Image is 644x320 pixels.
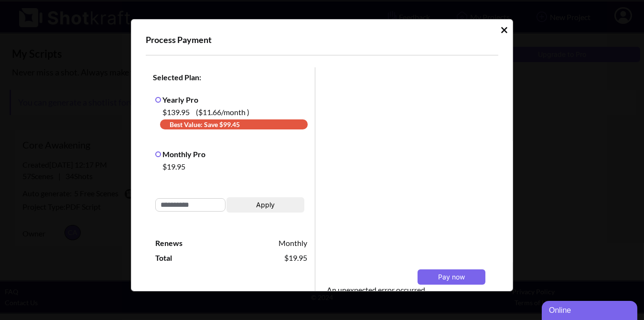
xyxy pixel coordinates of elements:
[146,34,381,45] span: Process Payment
[226,197,304,213] button: Apply
[155,238,231,248] span: Renews
[153,72,310,92] div: Selected Plan:
[190,107,249,117] span: ( $11.66 /month )
[131,19,513,291] div: Idle Modal
[155,149,205,159] label: Monthly Pro
[542,299,639,320] iframe: chat widget
[155,95,198,104] label: Yearly Pro
[160,119,308,129] span: Best Value: Save $ 99.45
[231,253,307,263] span: $19.95
[327,285,489,295] div: An unexpected error occurred.
[418,269,485,285] button: Pay now
[155,253,231,263] span: Total
[160,159,308,174] div: $19.95
[160,105,308,119] div: $139.95
[231,238,307,248] span: Monthly
[325,77,491,252] iframe: Secure payment input frame
[438,273,465,281] span: Pay now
